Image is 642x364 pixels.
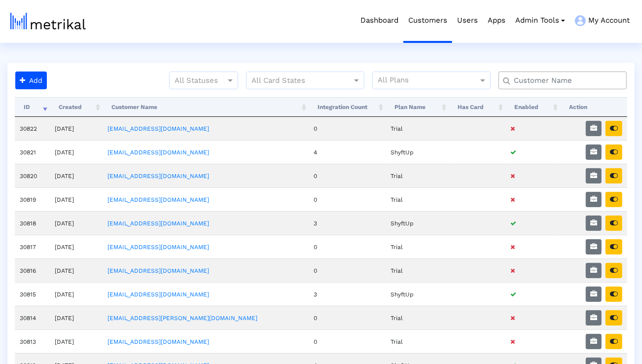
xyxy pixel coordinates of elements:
td: [DATE] [50,164,103,187]
td: [DATE] [50,329,103,353]
a: [EMAIL_ADDRESS][DOMAIN_NAME] [107,291,209,298]
button: Add [15,72,47,89]
td: ShyftUp [386,211,449,235]
td: Trial [386,235,449,258]
td: 30817 [15,235,50,258]
a: [EMAIL_ADDRESS][PERSON_NAME][DOMAIN_NAME] [107,315,257,322]
td: 3 [309,282,386,306]
a: [EMAIL_ADDRESS][DOMAIN_NAME] [107,220,209,227]
td: 30815 [15,282,50,306]
td: 0 [309,258,386,282]
td: 30813 [15,329,50,353]
td: 3 [309,211,386,235]
td: 4 [309,140,386,164]
td: 0 [309,164,386,187]
th: Created: activate to sort column ascending [50,97,103,117]
td: 0 [309,187,386,211]
a: [EMAIL_ADDRESS][DOMAIN_NAME] [107,338,209,345]
a: [EMAIL_ADDRESS][DOMAIN_NAME] [107,267,209,274]
th: Enabled: activate to sort column ascending [505,97,560,117]
td: 0 [309,329,386,353]
a: [EMAIL_ADDRESS][DOMAIN_NAME] [107,149,209,156]
td: [DATE] [50,140,103,164]
td: Trial [386,187,449,211]
a: [EMAIL_ADDRESS][DOMAIN_NAME] [107,125,209,132]
td: [DATE] [50,211,103,235]
td: Trial [386,164,449,187]
td: ShyftUp [386,140,449,164]
td: [DATE] [50,187,103,211]
td: 30816 [15,258,50,282]
td: [DATE] [50,306,103,329]
input: All Card States [251,74,341,87]
th: Action [560,97,627,117]
td: Trial [386,117,449,140]
a: [EMAIL_ADDRESS][DOMAIN_NAME] [107,244,209,251]
td: Trial [386,258,449,282]
td: [DATE] [50,258,103,282]
td: 30822 [15,117,50,140]
td: [DATE] [50,235,103,258]
td: ShyftUp [386,282,449,306]
input: All Plans [378,74,480,87]
td: 0 [309,306,386,329]
td: 30820 [15,164,50,187]
a: [EMAIL_ADDRESS][DOMAIN_NAME] [107,196,209,203]
img: my-account-menu-icon.png [575,15,586,26]
th: Plan Name: activate to sort column ascending [386,97,449,117]
input: Customer Name [507,75,623,86]
td: 30819 [15,187,50,211]
th: ID: activate to sort column ascending [15,97,50,117]
img: metrical-logo-light.png [10,13,86,30]
a: [EMAIL_ADDRESS][DOMAIN_NAME] [107,173,209,180]
td: Trial [386,329,449,353]
td: [DATE] [50,117,103,140]
td: 0 [309,117,386,140]
td: 30821 [15,140,50,164]
td: 30818 [15,211,50,235]
th: Has Card: activate to sort column ascending [449,97,505,117]
td: 0 [309,235,386,258]
td: Trial [386,306,449,329]
td: [DATE] [50,282,103,306]
th: Integration Count: activate to sort column ascending [309,97,386,117]
th: Customer Name: activate to sort column ascending [103,97,309,117]
td: 30814 [15,306,50,329]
